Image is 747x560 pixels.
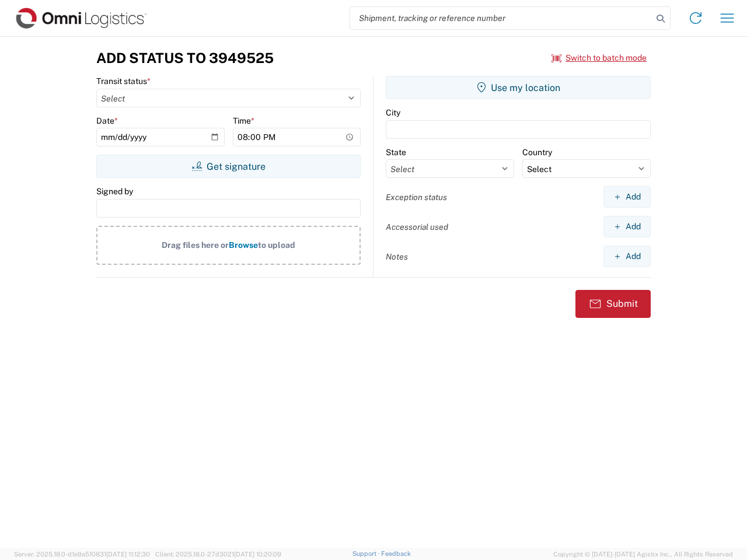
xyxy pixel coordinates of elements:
[96,116,118,126] label: Date
[106,551,150,558] span: [DATE] 11:12:30
[603,216,651,237] button: Add
[603,186,651,208] button: Add
[352,550,382,557] a: Support
[551,48,647,68] button: Switch to batch mode
[96,155,361,178] button: Get signature
[350,7,652,29] input: Shipment, tracking or reference number
[96,186,133,197] label: Signed by
[229,240,258,250] span: Browse
[162,240,229,250] span: Drag files here or
[96,76,151,86] label: Transit status
[258,240,295,250] span: to upload
[233,116,254,126] label: Time
[96,50,274,66] h3: Add Status to 3949525
[386,192,447,202] label: Exception status
[386,76,651,99] button: Use my location
[381,550,411,557] a: Feedback
[603,246,651,267] button: Add
[386,222,448,232] label: Accessorial used
[553,549,733,559] span: Copyright © [DATE]-[DATE] Agistix Inc., All Rights Reserved
[386,107,400,118] label: City
[14,551,150,558] span: Server: 2025.18.0-d1e9a510831
[522,147,552,157] label: Country
[155,551,281,558] span: Client: 2025.18.0-27d3021
[386,251,408,262] label: Notes
[386,147,406,157] label: State
[575,290,651,318] button: Submit
[234,551,281,558] span: [DATE] 10:20:09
